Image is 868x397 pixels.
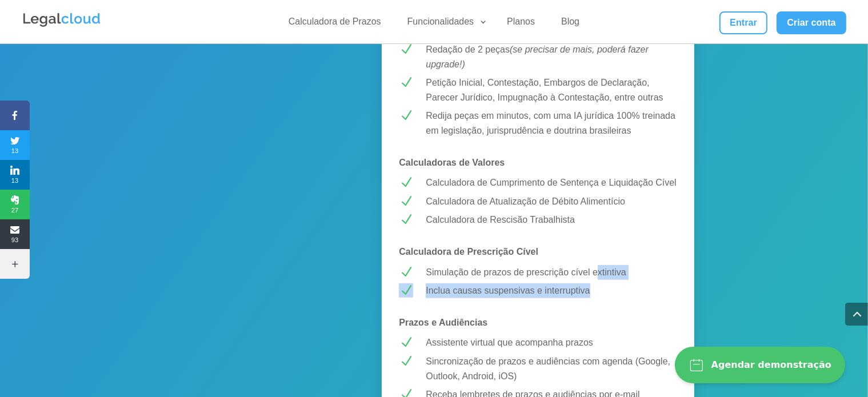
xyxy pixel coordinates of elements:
[426,45,649,69] em: (se precisar de mais, poderá fazer upgrade!)
[399,335,413,350] span: N
[426,283,677,298] p: Inclua causas suspensivas e interruptiva
[426,42,677,71] p: Redação de 2 peças
[399,42,413,57] span: N
[554,16,586,33] a: Blog
[426,175,677,190] p: Calculadora de Cumprimento de Sentença e Liquidação Cível
[426,75,677,105] p: Petição Inicial, Contestação, Embargos de Declaração, Parecer Jurídico, Impugnação à Contestação,...
[426,212,677,227] p: Calculadora de Rescisão Trabalhista
[399,75,413,90] span: N
[282,16,388,33] a: Calculadora de Prazos
[399,354,413,368] span: N
[426,265,677,280] p: Simulação de prazos de prescrição cível extintiva
[399,158,505,167] strong: Calculadoras de Valores
[399,212,413,227] span: N
[399,109,413,123] span: N
[426,194,677,209] p: Calculadora de Atualização de Débito Alimentício
[399,247,538,256] strong: Calculadora de Prescrição Cível
[719,11,767,34] a: Entrar
[399,265,413,279] span: N
[426,354,677,383] p: Sincronização de prazos e audiências com agenda (Google, Outlook, Android, iOS)
[399,283,413,298] span: N
[22,21,102,30] a: Logo da Legalcloud
[22,11,102,29] img: Legalcloud Logo
[401,16,488,33] a: Funcionalidades
[399,175,413,190] span: N
[426,335,677,350] p: Assistente virtual que acompanha prazos
[426,109,677,138] p: Redija peças em minutos, com uma IA jurídica 100% treinada em legislação, jurisprudência e doutri...
[399,318,487,327] strong: Prazos e Audiências
[777,11,846,34] a: Criar conta
[500,16,542,33] a: Planos
[399,194,413,208] span: N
